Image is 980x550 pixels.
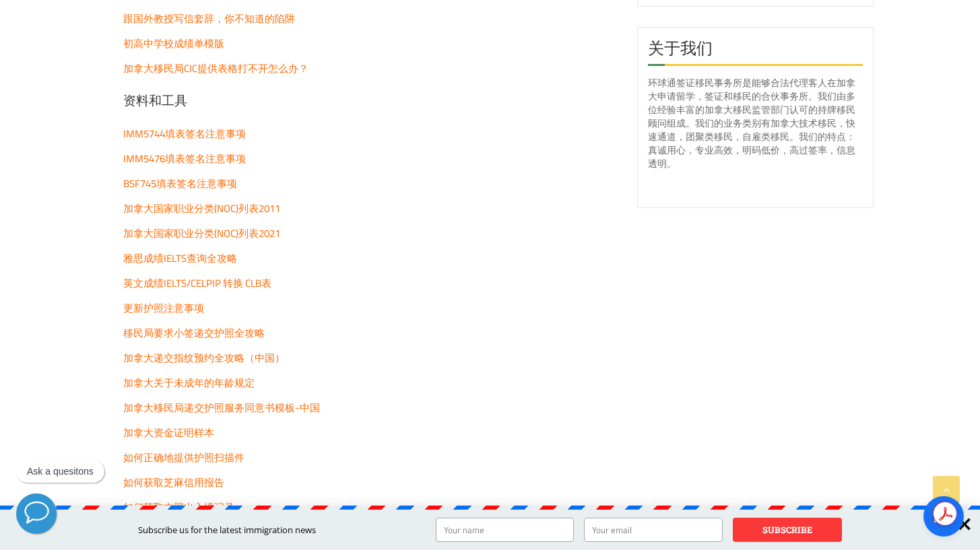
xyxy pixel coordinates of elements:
a: 加拿大移民局CIC提供表格打不开怎么办？ [123,59,308,78]
input: Your name [436,518,575,542]
a: 如何正确地提供护照扫描件 [123,448,244,467]
a: IMM5744填表签名注意事项 [123,124,246,143]
a: 跟国外教授写信套辞，你不知道的陷阱 [123,9,295,28]
a: IMM5476填表签名注意事项 [123,149,246,168]
a: 加拿大资金证明样本 [123,423,214,442]
a: 雅思成绩IELTS查询全攻略 [123,248,237,268]
a: 英文成绩IELTS/CELPIP 转换 CLB表 [123,273,271,293]
a: 移民局要求小签递交护照全攻略 [123,323,265,343]
input: Your email [584,518,723,542]
a: Go to Top [933,476,960,503]
h2: 关于我们 [648,38,863,66]
a: 如何获取中国出入境记录 [123,497,234,517]
a: Open chat [923,496,964,537]
a: 加拿大移民局递交护照服务同意书模板-中国 [123,398,320,417]
a: 加拿大递交指纹预约全攻略（中国） [123,348,285,368]
span: Subscribe us for the latest immigration news [138,524,316,536]
div: 环球通签证移民事务所是能够合法代理客人在加拿大申请留学，签证和移民的合伙事务所。我们由多位经验丰富的加拿大移民监管部门认可的持牌移民顾问组成。我们的业务类别有加拿大技术移民，快速通道，团聚类移民... [648,76,863,184]
a: 加拿大关于未成年的年龄规定 [123,373,255,392]
a: BSF745填表签名注意事项 [123,174,237,193]
strong: SUBSCRIBE [762,524,812,536]
a: 如何获取芝麻信用报告 [123,473,224,492]
a: 初高中学校成绩单模版 [123,34,224,53]
p: Ask a quesitons [27,466,94,477]
a: 加拿大国家职业分类(NOC)列表2011 [123,199,280,218]
a: 更新护照注意事项 [123,298,204,318]
a: 加拿大国家职业分类(NOC)列表2021 [123,224,280,243]
h3: 资料和工具 [123,91,617,116]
